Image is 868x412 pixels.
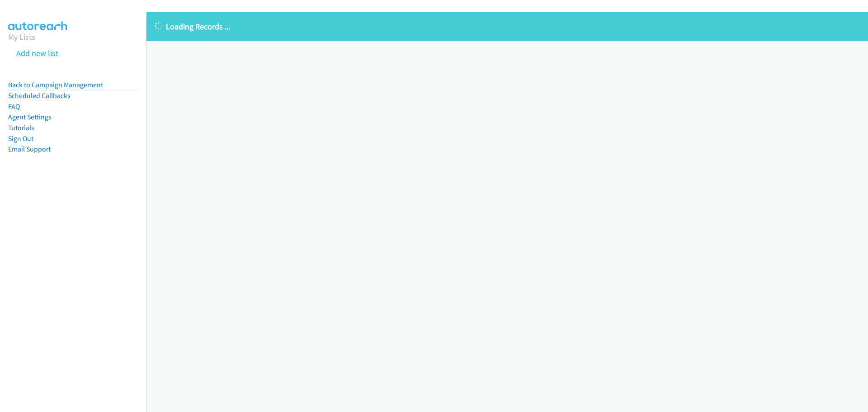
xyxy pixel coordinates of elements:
[8,91,71,100] a: Scheduled Callbacks
[155,20,860,33] p: Loading Records ...
[8,113,52,121] a: Agent Settings
[8,145,51,153] a: Email Support
[8,134,33,143] a: Sign Out
[8,81,103,89] a: Back to Campaign Management
[8,123,34,132] a: Tutorials
[8,32,35,42] a: My Lists
[8,102,20,111] a: FAQ
[16,48,58,58] a: Add new list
